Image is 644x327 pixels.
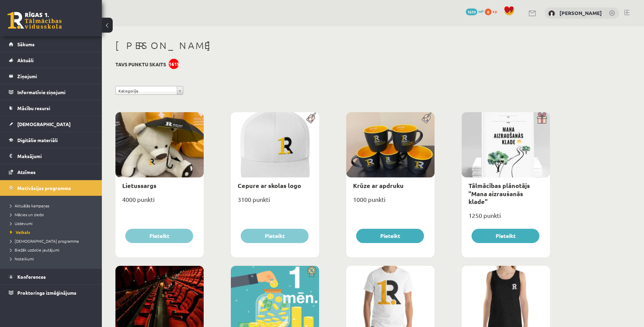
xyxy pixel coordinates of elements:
a: [DEMOGRAPHIC_DATA] programma [10,238,95,244]
span: Atzīmes [17,169,36,175]
a: Aktuālās kampaņas [10,203,95,209]
a: Cepure ar skolas logo [238,182,301,189]
span: 0 [485,8,492,15]
span: Proktoringa izmēģinājums [17,290,76,296]
a: Kategorija [115,86,183,95]
a: 0 xp [485,8,500,14]
a: Motivācijas programma [9,180,93,196]
a: Informatīvie ziņojumi [9,84,93,100]
a: Uzdevumi [10,220,95,226]
button: Pieteikt [356,229,424,243]
a: Noteikumi [10,256,95,262]
a: Digitālie materiāli [9,132,93,148]
span: Mācies un ziedo [10,212,44,217]
a: Mācību resursi [9,100,93,116]
button: Pieteikt [472,229,539,243]
a: Ziņojumi [9,68,93,84]
h1: [PERSON_NAME] [115,40,550,51]
a: 1619 mP [466,8,484,14]
span: mP [478,8,484,14]
span: [DEMOGRAPHIC_DATA] [17,121,71,127]
a: Rīgas 1. Tālmācības vidusskola [7,12,62,29]
img: Dāvana ar pārsteigumu [535,112,550,124]
span: Sākums [17,41,35,47]
a: [DEMOGRAPHIC_DATA] [9,116,93,132]
img: Atlaide [304,266,319,277]
span: Aktuālās kampaņas [10,203,49,208]
legend: Informatīvie ziņojumi [17,84,93,100]
a: Lietussargs [122,182,157,189]
a: Mācies un ziedo [10,211,95,218]
div: 4000 punkti [115,194,204,211]
div: 1619 [169,59,179,69]
span: Digitālie materiāli [17,137,58,143]
a: Veikals [10,229,95,235]
span: 1619 [466,8,477,15]
span: Konferences [17,274,46,280]
a: Konferences [9,269,93,285]
a: Tālmācības plānotājs "Mana aizraušanās klade" [468,182,530,205]
span: [DEMOGRAPHIC_DATA] programma [10,238,79,244]
a: [PERSON_NAME] [559,10,602,16]
a: Aktuāli [9,52,93,68]
span: xp [493,8,497,14]
img: Danute Valtere [548,10,555,17]
a: Biežāk uzdotie jautājumi [10,247,95,253]
h3: Tavs punktu skaits [115,62,166,67]
a: Atzīmes [9,164,93,180]
div: 1000 punkti [346,194,435,211]
span: Noteikumi [10,256,34,261]
a: Proktoringa izmēģinājums [9,285,93,300]
span: Mācību resursi [17,105,50,111]
a: Krūze ar apdruku [353,182,404,189]
img: Populāra prece [304,112,319,124]
div: 1250 punkti [462,210,550,227]
button: Pieteikt [241,229,309,243]
span: Motivācijas programma [17,185,71,191]
span: Kategorija [118,86,174,95]
button: Pieteikt [125,229,193,243]
a: Maksājumi [9,148,93,164]
legend: Ziņojumi [17,68,93,84]
span: Uzdevumi [10,221,33,226]
div: 3100 punkti [231,194,319,211]
span: Biežāk uzdotie jautājumi [10,247,59,253]
span: Aktuāli [17,57,34,63]
a: Sākums [9,36,93,52]
legend: Maksājumi [17,148,93,164]
span: Veikals [10,229,30,235]
img: Populāra prece [419,112,435,124]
